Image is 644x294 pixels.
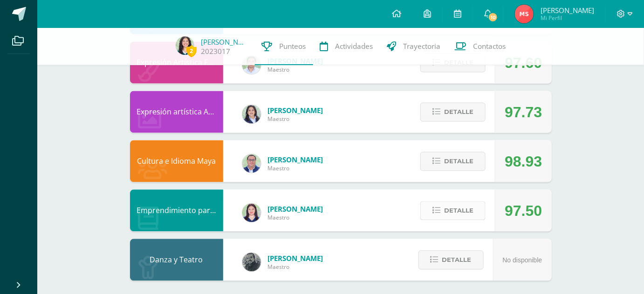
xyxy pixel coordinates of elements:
[242,253,261,271] img: 8ba24283638e9cc0823fe7e8b79ee805.png
[242,105,261,123] img: 4a4aaf78db504b0aa81c9e1154a6f8e5.png
[444,202,473,219] span: Detalle
[380,28,448,65] a: Trayectoria
[418,250,484,269] button: Detalle
[130,91,223,133] div: Expresión artística ARTES PLÁSTICAS
[130,239,223,281] div: Danza y Teatro
[420,102,486,121] button: Detalle
[268,106,323,115] span: [PERSON_NAME]
[268,254,323,263] span: [PERSON_NAME]
[268,204,323,214] span: [PERSON_NAME]
[541,6,594,15] span: [PERSON_NAME]
[201,37,248,47] a: [PERSON_NAME]
[505,91,542,133] div: 97.73
[404,41,441,51] span: Trayectoria
[176,36,194,55] img: 6e225fc003bfcfe63679bea112e55f59.png
[130,140,223,182] div: Cultura e Idioma Maya
[268,214,323,221] span: Maestro
[488,12,498,22] span: 10
[268,66,323,73] span: Maestro
[473,41,506,51] span: Contactos
[201,47,231,56] a: 2023017
[448,28,513,65] a: Contactos
[444,153,473,170] span: Detalle
[503,256,542,264] span: No disponible
[242,154,261,173] img: c1c1b07ef08c5b34f56a5eb7b3c08b85.png
[541,14,594,22] span: Mi Perfil
[313,28,380,65] a: Actividades
[280,41,306,51] span: Punteos
[505,140,542,182] div: 98.93
[505,190,542,232] div: 97.50
[336,41,373,51] span: Actividades
[420,201,486,220] button: Detalle
[420,152,486,171] button: Detalle
[442,251,472,268] span: Detalle
[515,5,534,23] img: fb703a472bdb86d4ae91402b7cff009e.png
[255,28,313,65] a: Punteos
[130,189,223,231] div: Emprendimiento para la Productividad
[268,164,323,172] span: Maestro
[268,155,323,164] span: [PERSON_NAME]
[242,203,261,222] img: a452c7054714546f759a1a740f2e8572.png
[186,45,197,57] span: 2
[268,263,323,271] span: Maestro
[444,103,473,120] span: Detalle
[268,115,323,123] span: Maestro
